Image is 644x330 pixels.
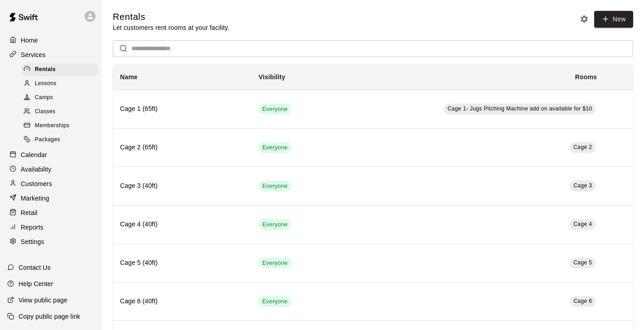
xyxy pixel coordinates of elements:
[113,11,229,23] h5: Rentals
[573,182,592,189] span: Cage 3
[259,258,291,268] div: This service is visible to all of your customers
[21,179,52,188] p: Customers
[7,163,95,176] a: Availability
[259,142,291,153] div: This service is visible to all of your customers
[573,144,592,150] span: Cage 2
[19,279,53,288] p: Help Center
[21,165,52,174] p: Availability
[22,133,102,147] a: Packages
[35,65,56,74] span: Rentals
[594,11,633,28] a: New
[259,143,291,152] span: Everyone
[573,221,592,227] span: Cage 4
[7,191,95,205] a: Marketing
[21,223,43,232] p: Reports
[19,263,51,272] p: Contact Us
[120,258,244,268] h6: Cage 5 (40ft)
[22,63,98,76] div: Rentals
[22,91,102,105] a: Camps
[22,91,98,104] div: Camps
[22,119,102,133] a: Memberships
[259,104,291,115] div: This service is visible to all of your customers
[259,73,285,81] b: Visibility
[7,177,95,191] a: Customers
[35,121,69,130] span: Memberships
[259,220,291,229] span: Everyone
[120,104,244,114] h6: Cage 1 (65ft)
[7,148,95,162] a: Calendar
[35,79,57,88] span: Lessons
[120,220,244,230] h6: Cage 4 (40ft)
[22,77,98,90] div: Lessons
[21,194,49,203] p: Marketing
[21,50,46,59] p: Services
[7,235,95,249] a: Settings
[120,143,244,153] h6: Cage 2 (65ft)
[259,296,291,307] div: This service is visible to all of your customers
[7,48,95,62] a: Services
[7,220,95,234] a: Reports
[447,105,592,112] span: Cage 1- Jugs Pitching Machine add on available for $10
[19,296,67,305] p: View public page
[22,134,98,146] div: Packages
[120,297,244,306] h6: Cage 6 (40ft)
[577,12,591,26] button: Rental settings
[573,259,592,266] span: Cage 5
[22,62,102,77] a: Rentals
[22,105,98,118] div: Classes
[35,135,60,144] span: Packages
[35,107,55,116] span: Classes
[19,312,80,321] p: Copy public page link
[259,105,291,114] span: Everyone
[120,73,138,81] b: Name
[21,150,47,159] p: Calendar
[22,120,98,132] div: Memberships
[22,105,102,119] a: Classes
[35,93,53,102] span: Camps
[259,259,291,268] span: Everyone
[7,33,95,47] a: Home
[259,219,291,230] div: This service is visible to all of your customers
[259,297,291,306] span: Everyone
[575,73,597,81] b: Rooms
[21,208,38,217] p: Retail
[21,36,38,45] p: Home
[120,181,244,191] h6: Cage 3 (40ft)
[259,182,291,191] span: Everyone
[22,77,102,91] a: Lessons
[259,181,291,191] div: This service is visible to all of your customers
[21,237,44,246] p: Settings
[113,23,229,32] p: Let customers rent rooms at your facility.
[7,206,95,220] a: Retail
[573,298,592,304] span: Cage 6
